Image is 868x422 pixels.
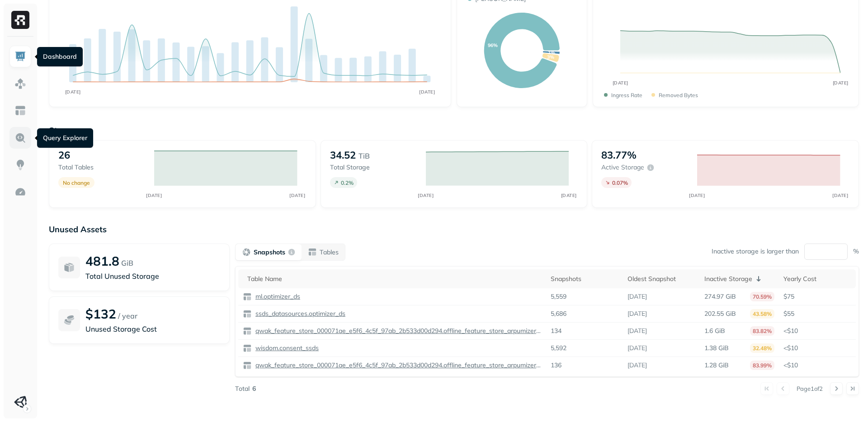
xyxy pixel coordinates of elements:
[63,179,90,186] p: No change
[853,247,859,256] p: %
[750,343,774,353] p: 32.48%
[551,361,561,370] p: 136
[289,192,305,198] tspan: [DATE]
[252,384,256,393] p: 6
[14,396,27,408] img: Unity
[750,326,774,336] p: 83.82%
[611,92,642,98] p: Ingress Rate
[659,92,698,98] p: Removed bytes
[37,47,83,66] div: Dashboard
[37,128,93,148] div: Query Explorer
[341,179,354,186] p: 0.2 %
[14,78,26,89] img: Assets
[612,179,628,186] p: 0.07 %
[330,163,417,172] p: Total storage
[243,327,252,336] img: table
[704,309,736,318] p: 202.55 GiB
[612,80,628,86] tspan: [DATE]
[235,384,250,393] p: Total
[547,54,554,60] text: 3%
[14,159,26,171] img: Insights
[833,192,849,198] tspan: [DATE]
[254,361,542,370] p: qwak_feature_store_000071ae_e5f6_4c5f_97ab_2b533d00d294.offline_feature_store_arpumizer_game_user...
[783,309,851,318] p: $55
[243,309,252,319] img: table
[783,361,851,370] p: <$10
[548,49,555,56] text: 1%
[243,292,252,301] img: table
[252,309,345,318] a: ssds_datasources.optimizer_ds
[419,89,435,95] tspan: [DATE]
[254,248,285,257] p: Snapshots
[750,292,774,301] p: 70.59%
[783,275,851,283] div: Yearly Cost
[85,253,119,269] p: 481.8
[750,361,774,370] p: 83.99%
[14,186,26,198] img: Optimization
[601,163,644,172] p: Active storage
[783,327,851,335] p: <$10
[832,80,848,86] tspan: [DATE]
[243,344,252,353] img: table
[49,125,859,136] p: Storage
[704,292,736,301] p: 274.97 GiB
[243,361,252,370] img: table
[627,292,647,301] p: [DATE]
[330,149,356,161] p: 34.52
[627,344,647,352] p: [DATE]
[551,344,566,352] p: 5,592
[49,224,859,234] p: Unused Assets
[627,275,695,283] div: Oldest Snapshot
[783,344,851,352] p: <$10
[689,192,705,198] tspan: [DATE]
[783,292,851,301] p: $75
[601,149,637,161] p: 83.77%
[797,384,823,393] p: Page 1 of 2
[11,11,29,29] img: Ryft
[627,327,647,335] p: [DATE]
[252,361,542,370] a: qwak_feature_store_000071ae_e5f6_4c5f_97ab_2b533d00d294.offline_feature_store_arpumizer_game_user...
[561,192,577,198] tspan: [DATE]
[551,275,618,283] div: Snapshots
[750,309,774,319] p: 43.58%
[418,192,434,198] tspan: [DATE]
[65,89,81,95] tspan: [DATE]
[247,275,542,283] div: Table Name
[320,248,339,257] p: Tables
[254,327,542,335] p: qwak_feature_store_000071ae_e5f6_4c5f_97ab_2b533d00d294.offline_feature_store_arpumizer_user_leve...
[254,344,319,352] p: wisdom.consent_ssds
[704,275,752,283] p: Inactive Storage
[627,361,647,370] p: [DATE]
[551,292,566,301] p: 5,559
[712,247,799,256] p: Inactive storage is larger than
[58,149,70,161] p: 26
[252,327,542,335] a: qwak_feature_store_000071ae_e5f6_4c5f_97ab_2b533d00d294.offline_feature_store_arpumizer_user_leve...
[704,327,725,335] p: 1.6 GiB
[146,192,162,198] tspan: [DATE]
[488,42,498,48] text: 96%
[85,271,220,281] p: Total Unused Storage
[704,344,729,352] p: 1.38 GiB
[359,150,370,161] p: TiB
[58,163,145,172] p: Total tables
[252,344,319,352] a: wisdom.consent_ssds
[551,327,561,335] p: 134
[627,309,647,318] p: [DATE]
[14,51,26,62] img: Dashboard
[254,292,300,301] p: ml.optimizer_ds
[14,132,26,144] img: Query Explorer
[252,292,300,301] a: ml.optimizer_ds
[121,258,133,268] p: GiB
[254,309,345,318] p: ssds_datasources.optimizer_ds
[551,309,566,318] p: 5,686
[85,324,220,334] p: Unused Storage Cost
[85,306,116,322] p: $132
[704,361,729,370] p: 1.28 GiB
[118,310,137,321] p: / year
[14,105,26,117] img: Asset Explorer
